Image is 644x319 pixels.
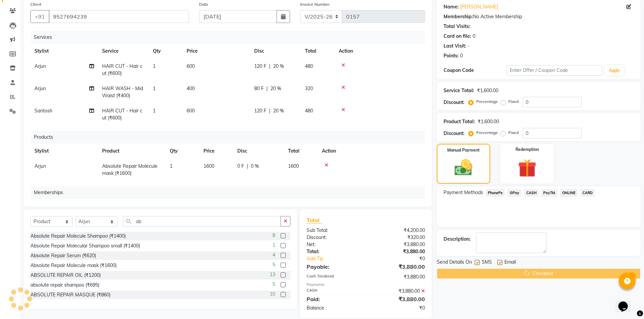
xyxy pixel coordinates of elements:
[199,199,250,214] th: Disc
[30,262,117,269] div: Absolute Repair Molecule mask (₹1600)
[444,67,507,74] div: Coupon Code
[476,99,498,105] label: Percentage
[516,147,539,153] label: Redemption
[254,85,264,92] span: 80 F
[30,10,49,23] button: +91
[31,131,430,143] div: Products
[272,281,275,288] span: 5
[272,251,275,259] span: 4
[98,44,149,59] th: Service
[270,291,275,298] span: 10
[447,147,480,153] label: Manual Payment
[302,241,366,248] div: Net:
[187,108,195,114] span: 600
[102,85,143,99] span: HAIR WASH - Mid Waist (₹400)
[30,44,98,59] th: Stylist
[30,291,111,298] div: ABSOLUTE REPAIR MASQUE (₹860)
[270,271,275,278] span: 13
[305,85,313,91] span: 320
[149,44,183,59] th: Qty
[34,63,46,69] span: Arjun
[366,248,430,255] div: ₹3,880.00
[170,163,172,169] span: 1
[444,99,464,106] div: Discount:
[366,227,430,234] div: ₹4,200.00
[302,263,366,271] div: Payable:
[302,234,366,241] div: Discount:
[34,85,46,91] span: Arjun
[366,273,430,281] div: ₹3,880.00
[233,143,284,159] th: Disc
[366,288,430,295] div: ₹3,880.00
[284,199,425,214] th: Action
[187,85,195,91] span: 400
[183,44,250,59] th: Price
[30,252,96,259] div: Absolute Repair Serum (₹620)
[504,259,516,267] span: Email
[560,189,578,197] span: ONLINE
[366,304,430,312] div: ₹0
[288,163,299,169] span: 1600
[199,143,233,159] th: Price
[444,236,471,243] div: Description:
[269,63,270,70] span: |
[473,33,475,40] div: 0
[449,157,478,178] img: _cash.svg
[507,189,521,197] span: GPay
[460,52,463,59] div: 0
[102,63,142,76] span: HAIR CUT - Hair cut (₹600)
[616,292,637,312] iframe: chat widget
[273,107,284,114] span: 20 %
[307,217,322,224] span: Total
[478,118,499,125] div: ₹1,600.00
[254,107,266,114] span: 120 F
[444,118,475,125] div: Product Total:
[460,3,498,10] a: [PERSON_NAME]
[541,189,557,197] span: PayTM
[335,44,425,59] th: Action
[476,130,498,136] label: Percentage
[49,10,189,23] input: Search by Name/Mobile/Email/Code
[477,87,498,94] div: ₹1,600.00
[437,259,472,267] span: Send Details On
[468,43,470,50] div: -
[302,295,366,303] div: Paid:
[302,248,366,255] div: Total:
[250,44,301,59] th: Disc
[444,130,464,137] div: Discount:
[166,143,199,159] th: Qty
[366,263,430,271] div: ₹3,880.00
[199,1,208,7] label: Date
[153,85,156,91] span: 1
[508,130,519,136] label: Fixed
[366,295,430,303] div: ₹3,880.00
[166,199,199,214] th: Price
[123,216,281,227] input: Search or Scan
[34,108,52,114] span: Santosh
[444,43,466,50] div: Last Visit:
[305,63,313,69] span: 480
[377,255,430,262] div: ₹0
[31,186,430,199] div: Memberships
[272,232,275,239] span: 8
[444,87,474,94] div: Service Total:
[30,233,126,240] div: Absolute Repair Molecule Shampoo (₹1400)
[153,63,156,69] span: 1
[444,189,483,196] span: Payment Methods
[187,63,195,69] span: 600
[302,255,376,262] a: Add Tip
[366,241,430,248] div: ₹3,880.00
[31,31,430,44] div: Services
[98,199,166,214] th: Membership
[30,282,99,289] div: absolute repair shampoo (₹695)
[444,13,634,20] div: No Active Membership
[508,99,519,105] label: Fixed
[237,163,244,170] span: 0 F
[605,65,624,76] button: Apply
[444,3,459,10] div: Name:
[302,304,366,312] div: Balance :
[305,108,313,114] span: 480
[524,189,539,197] span: CASH
[34,163,46,169] span: Arjun
[247,163,248,170] span: |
